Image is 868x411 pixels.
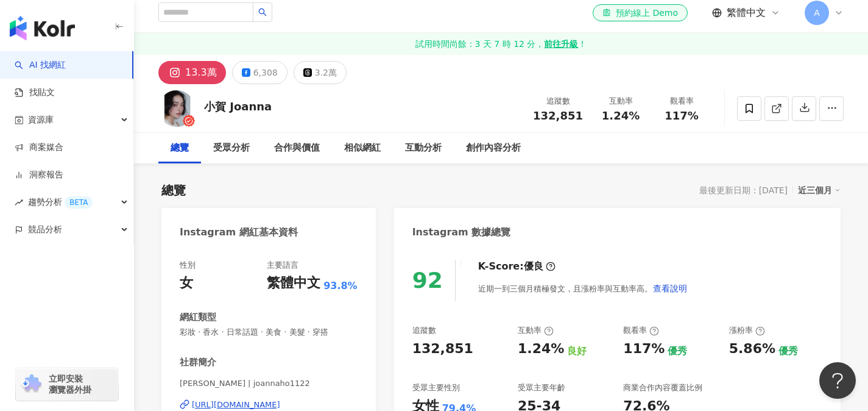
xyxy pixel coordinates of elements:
div: Instagram 網紅基本資料 [180,226,298,239]
button: 6,308 [232,61,288,84]
span: [PERSON_NAME] | joannaho1122 [180,378,358,389]
div: 女 [180,274,193,293]
div: 優秀 [668,345,687,358]
div: 117% [623,340,665,359]
div: 受眾分析 [213,141,250,155]
span: search [258,8,267,16]
a: 找貼文 [15,87,55,99]
span: 1.24% [602,110,640,122]
span: rise [15,198,23,207]
div: 3.2萬 [315,64,337,81]
div: 132,851 [412,340,473,359]
span: A [814,6,820,20]
div: 1.24% [518,340,564,359]
div: 觀看率 [623,325,659,336]
div: 追蹤數 [412,325,436,336]
span: 競品分析 [28,216,62,243]
a: [URL][DOMAIN_NAME] [180,399,358,410]
div: K-Score : [478,260,556,273]
div: 13.3萬 [185,64,217,81]
button: 3.2萬 [294,61,347,84]
img: KOL Avatar [158,90,195,127]
div: 社群簡介 [180,356,216,369]
div: 預約線上 Demo [602,7,678,19]
span: 93.8% [323,279,358,293]
div: 總覽 [161,182,186,199]
div: 優秀 [778,345,798,358]
a: searchAI 找網紅 [15,59,66,71]
div: 創作內容分析 [466,141,521,155]
div: [URL][DOMAIN_NAME] [192,399,280,410]
span: 117% [665,110,699,122]
div: 優良 [524,260,543,273]
div: 合作與價值 [274,141,320,155]
button: 查看說明 [652,276,688,301]
span: 立即安裝 瀏覽器外掛 [49,373,91,395]
img: chrome extension [19,374,43,394]
div: 總覽 [171,141,189,155]
div: 觀看率 [658,95,705,107]
div: 繁體中文 [267,274,320,293]
span: 資源庫 [28,106,54,134]
div: 互動分析 [405,141,442,155]
div: 6,308 [253,64,278,81]
span: 彩妝 · 香水 · 日常話題 · 美食 · 美髮 · 穿搭 [180,327,358,338]
div: 92 [412,268,443,293]
div: 近期一到三個月積極發文，且漲粉率與互動率高。 [478,276,688,301]
div: BETA [65,196,93,209]
a: 商案媒合 [15,141,63,154]
div: 5.86% [729,340,775,359]
a: 洞察報告 [15,169,63,181]
div: 近三個月 [798,182,841,198]
a: 預約線上 Demo [593,4,688,21]
div: Instagram 數據總覽 [412,226,511,239]
div: 商業合作內容覆蓋比例 [623,382,702,393]
div: 互動率 [518,325,554,336]
a: chrome extension立即安裝 瀏覽器外掛 [16,368,118,401]
div: 最後更新日期：[DATE] [699,185,788,195]
div: 追蹤數 [533,95,583,107]
span: 繁體中文 [727,6,766,20]
img: logo [10,16,75,40]
div: 性別 [180,260,196,271]
div: 網紅類型 [180,311,216,324]
iframe: Help Scout Beacon - Open [819,362,856,399]
a: 試用時間尚餘：3 天 7 時 12 分，前往升級！ [134,33,868,55]
div: 相似網紅 [344,141,381,155]
span: 趨勢分析 [28,188,93,216]
div: 受眾主要年齡 [518,382,565,393]
span: 132,851 [533,109,583,122]
strong: 前往升級 [544,38,578,50]
span: 查看說明 [653,284,687,293]
button: 13.3萬 [158,61,226,84]
div: 漲粉率 [729,325,765,336]
div: 良好 [567,345,587,358]
div: 小賀 Joanna [204,99,272,114]
div: 主要語言 [267,260,298,271]
div: 互動率 [598,95,644,107]
div: 受眾主要性別 [412,382,460,393]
